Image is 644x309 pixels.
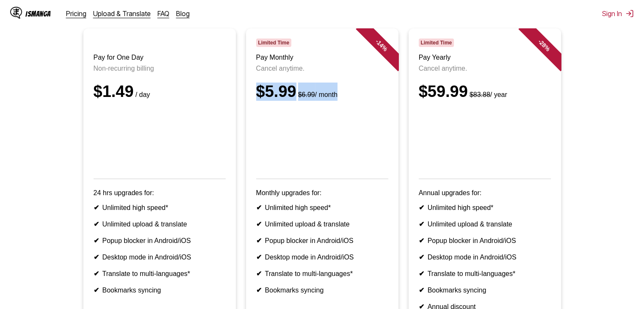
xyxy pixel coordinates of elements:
div: $1.49 [94,83,226,101]
a: FAQ [158,9,169,18]
iframe: PayPal [256,111,388,167]
s: $6.99 [298,91,315,98]
li: Unlimited high speed* [256,204,388,212]
b: ✔ [256,254,262,261]
li: Unlimited upload & translate [419,220,551,228]
h3: Pay Yearly [419,54,551,61]
small: / day [134,91,150,98]
p: Monthly upgrades for: [256,189,388,197]
li: Desktop mode in Android/iOS [94,253,226,261]
b: ✔ [419,270,424,277]
iframe: PayPal [419,111,551,167]
small: / year [468,91,507,98]
div: $59.99 [419,83,551,101]
li: Bookmarks syncing [94,286,226,294]
a: Pricing [66,9,86,18]
button: Sign In [602,9,634,18]
div: IsManga [25,10,51,18]
a: Upload & Translate [93,9,151,18]
b: ✔ [94,287,99,294]
b: ✔ [419,221,424,228]
p: Cancel anytime. [419,65,551,72]
li: Desktop mode in Android/iOS [419,253,551,261]
li: Translate to multi-languages* [419,270,551,278]
a: Blog [176,9,190,18]
div: - 28 % [518,20,569,71]
b: ✔ [256,237,262,244]
s: $83.88 [470,91,490,98]
li: Popup blocker in Android/iOS [419,237,551,245]
li: Unlimited upload & translate [94,220,226,228]
p: 24 hrs upgrades for: [94,189,226,197]
img: IsManga Logo [10,7,22,19]
b: ✔ [94,254,99,261]
b: ✔ [419,254,424,261]
li: Unlimited high speed* [419,204,551,212]
li: Unlimited high speed* [94,204,226,212]
p: Cancel anytime. [256,65,388,72]
p: Non-recurring billing [94,65,226,72]
div: - 14 % [356,20,406,71]
b: ✔ [256,287,262,294]
b: ✔ [419,204,424,211]
b: ✔ [256,204,262,211]
b: ✔ [94,270,99,277]
b: ✔ [256,221,262,228]
b: ✔ [94,204,99,211]
b: ✔ [419,237,424,244]
b: ✔ [94,221,99,228]
li: Bookmarks syncing [256,286,388,294]
b: ✔ [419,287,424,294]
img: Sign out [625,9,634,18]
b: ✔ [256,270,262,277]
small: / month [296,91,337,98]
li: Translate to multi-languages* [256,270,388,278]
h3: Pay Monthly [256,54,388,61]
p: Annual upgrades for: [419,189,551,197]
span: Limited Time [256,39,291,47]
li: Popup blocker in Android/iOS [94,237,226,245]
h3: Pay for One Day [94,54,226,61]
div: $5.99 [256,83,388,101]
li: Popup blocker in Android/iOS [256,237,388,245]
li: Unlimited upload & translate [256,220,388,228]
a: IsManga LogoIsManga [10,7,66,20]
li: Bookmarks syncing [419,286,551,294]
li: Desktop mode in Android/iOS [256,253,388,261]
b: ✔ [94,237,99,244]
iframe: PayPal [94,111,226,167]
span: Limited Time [419,39,454,47]
li: Translate to multi-languages* [94,270,226,278]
